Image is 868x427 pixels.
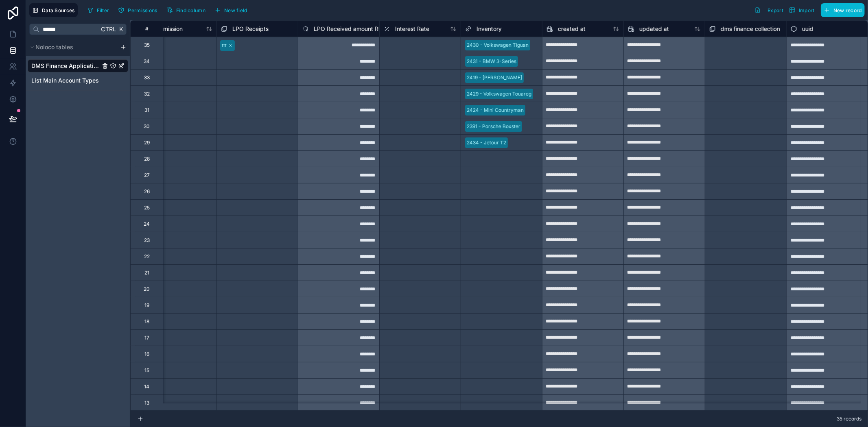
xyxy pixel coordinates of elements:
div: 30 [144,123,150,130]
div: 2429 - Volkswagen Touareg [467,90,531,98]
span: Ctrl [100,24,117,34]
div: # [137,26,157,32]
div: 26 [144,188,150,195]
div: 21 [144,270,149,276]
span: Filter [97,7,109,13]
button: New record [821,3,865,17]
span: Interest Rate [395,25,429,33]
span: Permissions [128,7,157,13]
div: 15 [144,367,149,374]
div: 22 [144,253,150,260]
div: 23 [144,237,150,244]
button: Import [786,3,818,17]
div: 2431 - BMW 3-Series [467,58,516,65]
div: ttt [222,42,227,49]
button: Find column [164,4,208,16]
a: Permissions [115,4,163,16]
button: Data Sources [29,3,78,17]
div: 2419 - [PERSON_NAME] [467,74,522,81]
span: dms finance collection [721,25,780,33]
span: updated at [639,25,669,33]
div: 16 [144,351,149,357]
div: 19 [144,302,149,309]
span: Export [767,7,783,13]
a: New record [818,3,865,17]
div: 2434 - Jetour T2 [467,139,506,146]
div: 27 [144,172,150,179]
span: uuid [802,25,813,33]
div: 20 [144,286,150,292]
div: 17 [144,335,149,341]
button: New field [212,4,250,16]
div: 13 [144,400,149,406]
span: created at [558,25,586,33]
div: 2430 - Volkswagen Tiguan [467,41,529,49]
div: 2391 - Porsche Boxster [467,123,520,130]
span: New record [833,7,862,13]
button: Filter [84,4,112,16]
span: 35 records [837,416,861,422]
div: 35 [144,42,150,48]
div: 34 [144,58,150,65]
span: LPO Receipts [232,25,269,33]
button: Permissions [115,4,160,16]
div: 31 [144,107,149,113]
span: Data Sources [42,7,75,13]
div: 32 [144,91,150,97]
div: 2424 - Mini Countryman [467,107,524,114]
div: 24 [144,221,150,227]
div: 25 [144,205,150,211]
div: 28 [144,156,150,162]
div: 18 [144,318,149,325]
div: 14 [144,383,149,390]
span: K [118,26,124,32]
button: Export [752,3,786,17]
div: 29 [144,139,150,146]
span: Inventory [477,25,502,33]
span: New field [224,7,247,13]
span: Commission [151,25,183,33]
span: Import [799,7,815,13]
span: LPO Received amount RU [314,25,383,33]
span: Find column [176,7,206,13]
div: 33 [144,74,150,81]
